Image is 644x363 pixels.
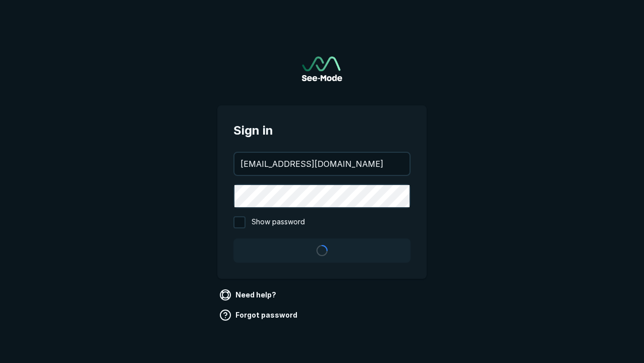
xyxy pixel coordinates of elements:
img: See-Mode Logo [302,56,342,81]
input: your@email.com [234,153,410,175]
a: Need help? [217,287,280,303]
span: Sign in [233,122,411,140]
a: Go to sign in [302,56,342,81]
a: Forgot password [217,307,301,323]
span: Show password [252,216,305,228]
